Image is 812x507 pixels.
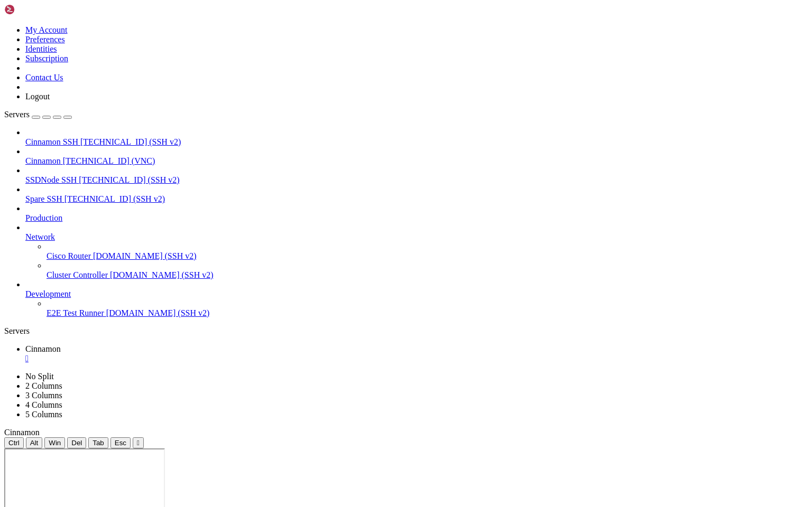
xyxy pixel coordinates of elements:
[25,92,50,101] a: Logout
[25,213,62,222] span: Production
[88,437,108,448] button: Tab
[25,44,57,53] a: Identities
[4,428,40,437] span: Cinnamon
[25,213,808,223] a: Production
[25,137,808,147] a: Cinnamon SSH [TECHNICAL_ID] (SSH v2)
[25,204,808,223] li: Production
[25,372,54,381] a: No Split
[25,166,808,185] li: SSDNode SSH [TECHNICAL_ID] (SSH v2)
[25,232,808,242] a: Network
[8,439,20,447] span: Ctrl
[25,156,808,166] a: Cinnamon [TECHNICAL_ID] (VNC)
[4,326,808,336] div: Servers
[25,289,808,299] a: Development
[4,4,65,15] img: Shellngn
[115,439,126,447] span: Esc
[25,344,61,353] span: Cinnamon
[25,147,808,166] li: Cinnamon [TECHNICAL_ID] (VNC)
[25,223,808,280] li: Network
[71,439,82,447] span: Del
[25,128,808,147] li: Cinnamon SSH [TECHNICAL_ID] (SSH v2)
[133,437,144,448] button: 
[25,175,808,185] a: SSDNode SSH [TECHNICAL_ID] (SSH v2)
[110,270,214,279] span: [DOMAIN_NAME] (SSH v2)
[25,25,68,34] a: My Account
[25,289,71,298] span: Development
[25,344,808,363] a: Cinnamon
[47,251,91,260] span: Cisco Router
[47,308,808,318] a: E2E Test Runner [DOMAIN_NAME] (SSH v2)
[93,251,197,260] span: [DOMAIN_NAME] (SSH v2)
[25,175,77,184] span: SSDNode SSH
[4,437,24,448] button: Ctrl
[47,299,808,318] li: E2E Test Runner [DOMAIN_NAME] (SSH v2)
[64,194,165,203] span: [TECHNICAL_ID] (SSH v2)
[25,194,808,204] a: Spare SSH [TECHNICAL_ID] (SSH v2)
[80,137,181,146] span: [TECHNICAL_ID] (SSH v2)
[25,137,78,146] span: Cinnamon SSH
[4,110,30,119] span: Servers
[4,110,72,119] a: Servers
[25,54,68,63] a: Subscription
[26,437,43,448] button: Alt
[25,381,62,390] a: 2 Columns
[25,156,61,165] span: Cinnamon
[25,232,55,241] span: Network
[47,242,808,261] li: Cisco Router [DOMAIN_NAME] (SSH v2)
[49,439,61,447] span: Win
[63,156,155,165] span: [TECHNICAL_ID] (VNC)
[25,391,62,400] a: 3 Columns
[25,185,808,204] li: Spare SSH [TECHNICAL_ID] (SSH v2)
[25,400,62,409] a: 4 Columns
[47,308,104,317] span: E2E Test Runner
[137,439,140,447] div: 
[67,437,86,448] button: Del
[110,437,131,448] button: Esc
[93,439,104,447] span: Tab
[25,354,808,363] a: 
[47,261,808,280] li: Cluster Controller [DOMAIN_NAME] (SSH v2)
[47,270,108,279] span: Cluster Controller
[30,439,39,447] span: Alt
[47,251,808,261] a: Cisco Router [DOMAIN_NAME] (SSH v2)
[79,175,179,184] span: [TECHNICAL_ID] (SSH v2)
[25,410,62,419] a: 5 Columns
[25,35,65,44] a: Preferences
[44,437,65,448] button: Win
[47,270,808,280] a: Cluster Controller [DOMAIN_NAME] (SSH v2)
[25,280,808,318] li: Development
[106,308,210,317] span: [DOMAIN_NAME] (SSH v2)
[25,73,63,82] a: Contact Us
[25,194,62,203] span: Spare SSH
